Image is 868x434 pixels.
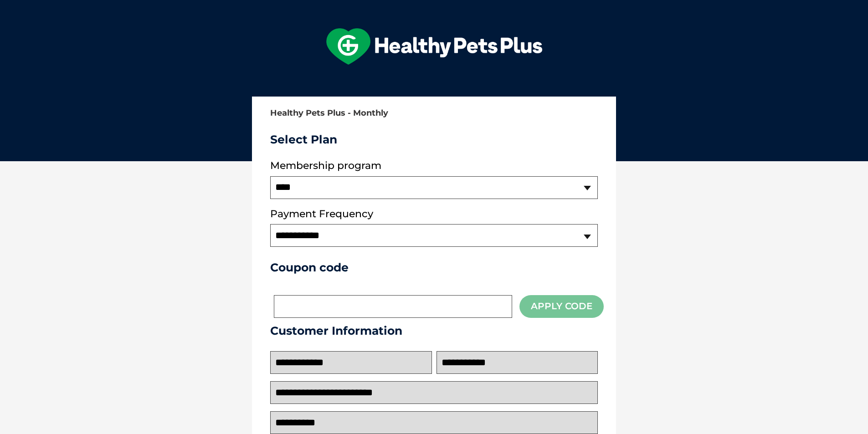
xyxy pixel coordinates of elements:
label: Membership program [270,160,598,172]
label: Payment Frequency [270,208,373,220]
h3: Select Plan [270,133,598,146]
button: Apply Code [519,295,604,317]
img: hpp-logo-landscape-green-white.png [326,28,542,65]
h3: Coupon code [270,260,598,274]
h3: Customer Information [270,324,598,337]
h2: Healthy Pets Plus - Monthly [270,109,598,118]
